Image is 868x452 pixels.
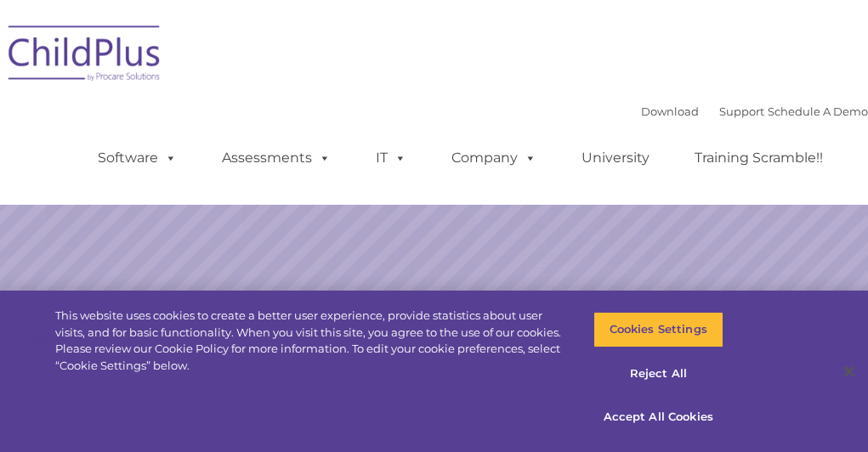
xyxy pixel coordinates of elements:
[81,141,194,175] a: Software
[564,141,667,175] a: University
[359,141,423,175] a: IT
[55,308,567,374] div: This website uses cookies to create a better user experience, provide statistics about user visit...
[831,353,868,390] button: Close
[593,356,723,392] button: Reject All
[719,105,764,118] a: Support
[205,141,348,175] a: Assessments
[678,141,840,175] a: Training Scramble!!
[434,141,553,175] a: Company
[593,399,723,435] button: Accept All Cookies
[641,105,868,118] font: |
[641,105,699,118] a: Download
[768,105,868,118] a: Schedule A Demo
[590,258,734,297] a: Learn More
[593,312,723,347] button: Cookies Settings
